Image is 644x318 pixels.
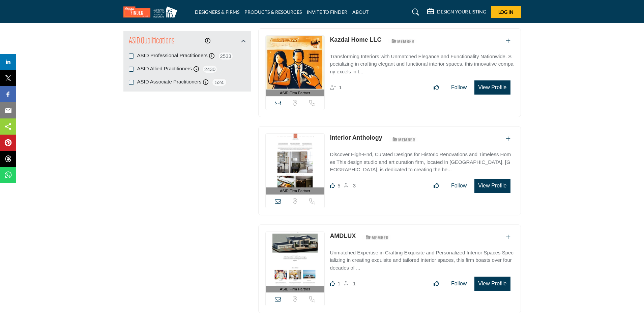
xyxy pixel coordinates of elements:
[280,286,310,292] span: ASID Firm Partner
[205,38,210,44] a: Information about
[202,65,217,73] span: 2430
[330,151,514,174] p: Discover High-End, Curated Designs for Historic Renovations and Timeless Homes This design studio...
[330,232,356,241] p: AMDLUX
[330,83,342,92] div: Followers
[506,234,510,240] a: Add To List
[330,134,382,141] a: Interior Anthology
[447,179,471,192] button: Follow
[266,134,325,187] img: Interior Anthology
[352,9,369,15] a: ABOUT
[266,232,325,286] img: AMDLUX
[506,38,510,44] a: Add To List
[307,9,347,15] a: INVITE TO FINDER
[137,52,208,60] label: ASID Professional Practitioners
[344,182,356,190] div: Followers
[123,6,181,17] img: Site Logo
[330,281,335,286] i: Like
[266,36,325,97] a: ASID Firm Partner
[129,67,134,72] input: ASID Allied Practitioners checkbox
[266,232,325,293] a: ASID Firm Partner
[330,233,356,239] a: AMDLUX
[429,277,443,290] button: Like listing
[447,277,471,290] button: Follow
[353,281,356,286] span: 1
[137,78,202,86] label: ASID Associate Practitioners
[491,6,521,18] button: Log In
[388,37,418,45] img: ASID Members Badge Icon
[447,81,471,94] button: Follow
[344,280,356,288] div: Followers
[266,134,325,195] a: ASID Firm Partner
[506,136,510,142] a: Add To List
[137,65,192,73] label: ASID Allied Practitioners
[129,35,174,47] h2: ASID Qualifications
[474,277,510,291] button: View Profile
[129,54,134,59] input: ASID Professional Practitioners checkbox
[129,80,134,85] input: ASID Associate Practitioners checkbox
[205,37,210,45] div: Click to view information
[338,281,340,286] span: 1
[338,183,340,188] span: 5
[218,52,233,60] span: 2533
[266,36,325,90] img: Kazdal Home LLC
[389,135,419,143] img: ASID Members Badge Icon
[330,183,335,188] i: Likes
[244,9,302,15] a: PRODUCTS & RESOURCES
[362,233,392,242] img: ASID Members Badge Icon
[437,9,486,15] h5: DESIGN YOUR LISTING
[330,53,514,76] p: Transforming Interiors with Unmatched Elegance and Functionality Nationwide. Specializing in craf...
[429,81,443,94] button: Like listing
[280,188,310,194] span: ASID Firm Partner
[212,78,227,86] span: 524
[280,90,310,96] span: ASID Firm Partner
[498,9,514,15] span: Log In
[429,179,443,192] button: Like listing
[474,179,510,193] button: View Profile
[330,249,514,272] p: Unmatched Expertise in Crafting Exquisite and Personalized Interior Spaces Specializing in creati...
[330,36,381,43] a: Kazdal Home LLC
[406,7,423,17] a: Search
[330,49,514,76] a: Transforming Interiors with Unmatched Elegance and Functionality Nationwide. Specializing in craf...
[339,84,342,90] span: 1
[330,245,514,272] a: Unmatched Expertise in Crafting Exquisite and Personalized Interior Spaces Specializing in creati...
[330,147,514,174] a: Discover High-End, Curated Designs for Historic Renovations and Timeless Homes This design studio...
[195,9,239,15] a: DESIGNERS & FIRMS
[353,183,356,188] span: 3
[427,8,486,16] div: DESIGN YOUR LISTING
[330,35,381,44] p: Kazdal Home LLC
[330,133,382,142] p: Interior Anthology
[474,80,510,95] button: View Profile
